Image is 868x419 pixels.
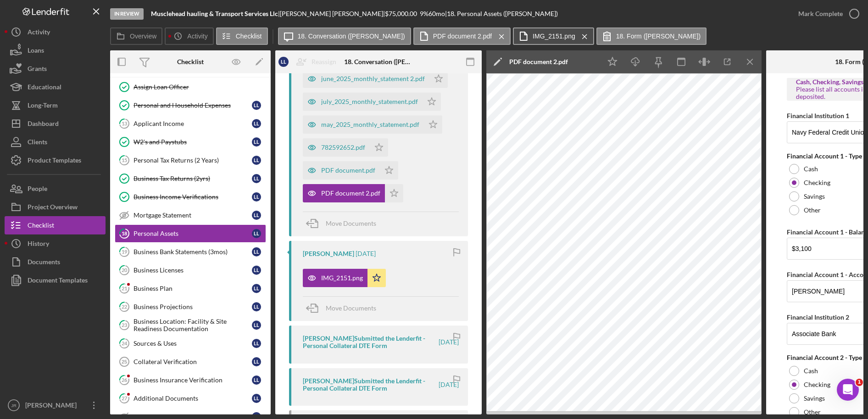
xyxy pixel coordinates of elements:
button: Product Templates [5,151,106,169]
div: People [28,180,47,200]
div: Sources & Uses [134,340,252,347]
div: [PERSON_NAME] Submitted the Lenderfit - Personal Collateral DTE Form [303,377,437,392]
a: Dashboard [5,114,106,133]
time: 2025-08-01 04:38 [356,250,376,257]
button: PDF document.pdf [303,161,398,180]
div: L L [252,101,261,110]
div: | [151,10,280,17]
div: Dashboard [28,114,59,135]
label: 18. Conversation ([PERSON_NAME]) [298,33,405,40]
button: Loans [5,41,106,60]
label: Activity [187,33,207,40]
a: Business Tax Returns (2yrs)LL [115,169,266,188]
label: Savings [804,193,825,200]
div: Long-Term [28,96,58,117]
div: L L [252,156,261,165]
label: Cash [804,367,818,375]
div: 18. Conversation ([PERSON_NAME]) [344,58,413,65]
button: Grants [5,60,106,78]
div: 60 mo [428,10,445,17]
button: may_2025_monthly_statement.pdf [303,115,442,134]
label: Other [804,408,821,416]
button: july_2025_monthly_statement.pdf [303,93,441,111]
div: june_2025_monthly_statement 2.pdf [321,75,425,82]
span: Move Documents [326,219,376,227]
button: Activity [165,27,213,45]
div: Checklist [177,58,204,65]
div: L L [252,211,261,220]
div: Personal and Household Expenses [134,102,252,109]
button: Checklist [216,27,268,45]
div: [PERSON_NAME] Submitted the Lenderfit - Personal Collateral DTE Form [303,335,437,349]
button: IMG_2151.png [513,27,594,45]
button: Clients [5,133,106,151]
div: L L [252,266,261,275]
a: 15Personal Tax Returns (2 Years)LL [115,151,266,169]
button: Educational [5,78,106,96]
div: Reassign [312,53,336,71]
div: IMG_2151.png [321,274,363,282]
div: Personal Assets [134,230,252,237]
div: History [28,234,49,255]
div: Product Templates [28,151,81,172]
tspan: 25 [122,359,127,365]
button: Long-Term [5,96,106,114]
div: Business Location: Facility & Site Readiness Documentation [134,318,252,332]
span: Move Documents [326,304,376,312]
button: 18. Form ([PERSON_NAME]) [596,27,707,45]
a: 19Business Bank Statements (3mos)LL [115,243,266,261]
div: $75,000.00 [385,10,420,17]
label: Checklist [236,33,262,40]
a: Activity [5,23,106,41]
button: IMG_2151.png [303,269,386,287]
a: 24Sources & UsesLL [115,334,266,353]
div: Business Insurance Verification [134,376,252,384]
a: 13Applicant IncomeLL [115,114,266,133]
tspan: 19 [122,249,128,255]
time: 2025-07-31 09:04 [439,338,459,346]
div: L L [252,321,261,330]
button: june_2025_monthly_statement 2.pdf [303,70,448,88]
div: Mortgage Statement [134,212,252,219]
tspan: 21 [122,285,127,291]
div: PDF document 2.pdf [321,190,380,197]
div: Mark Complete [798,5,843,23]
div: Checklist [28,216,54,237]
div: 9 % [420,10,428,17]
label: PDF document 2.pdf [433,33,492,40]
a: 25Collateral VerificationLL [115,353,266,371]
div: Activity [28,23,50,44]
button: Move Documents [303,212,385,235]
a: 18Personal AssetsLL [115,224,266,243]
div: Project Overview [28,198,78,218]
div: Assign Loan Officer [134,83,266,91]
a: Project Overview [5,198,106,216]
label: Financial Institution 2 [787,313,849,321]
button: Document Templates [5,271,106,289]
button: 782592652.pdf [303,138,388,157]
a: 21Business PlanLL [115,279,266,298]
a: 23Business Location: Facility & Site Readiness DocumentationLL [115,316,266,334]
tspan: 13 [122,120,127,126]
tspan: 22 [122,304,127,310]
iframe: Intercom live chat [837,379,859,401]
a: History [5,234,106,253]
a: 20Business LicensesLL [115,261,266,279]
button: PDF document 2.pdf [413,27,511,45]
div: Applicant Income [134,120,252,127]
div: 782592652.pdf [321,144,365,151]
div: PDF document 2.pdf [509,58,568,65]
div: L L [252,137,261,147]
div: Educational [28,78,61,98]
button: Documents [5,253,106,271]
a: W2's and PaystubsLL [115,133,266,151]
label: Checking [804,381,830,388]
label: 18. Form ([PERSON_NAME]) [616,33,701,40]
div: L L [252,394,261,403]
div: may_2025_monthly_statement.pdf [321,121,419,128]
a: Checklist [5,216,106,234]
a: 26Business Insurance VerificationLL [115,371,266,389]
